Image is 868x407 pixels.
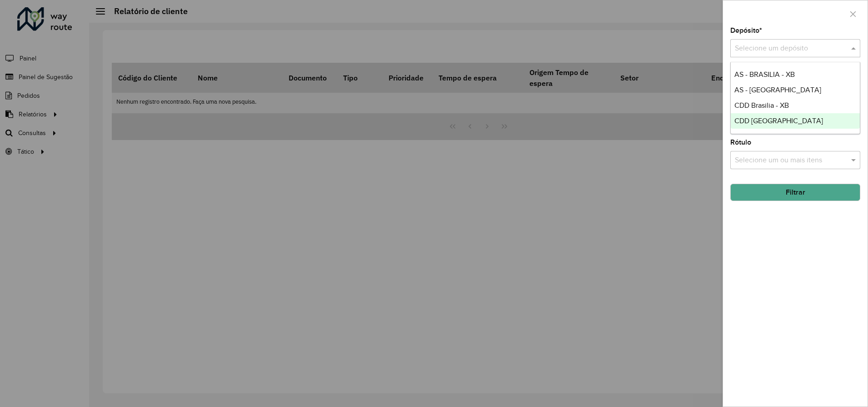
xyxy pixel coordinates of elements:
[734,70,795,78] span: AS - BRASILIA - XB
[730,184,860,201] button: Filtrar
[730,25,762,36] label: Depósito
[734,117,823,125] span: CDD [GEOGRAPHIC_DATA]
[734,86,821,94] span: AS - [GEOGRAPHIC_DATA]
[734,101,789,109] span: CDD Brasilia - XB
[730,137,751,148] label: Rótulo
[730,62,860,134] ng-dropdown-panel: Options list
